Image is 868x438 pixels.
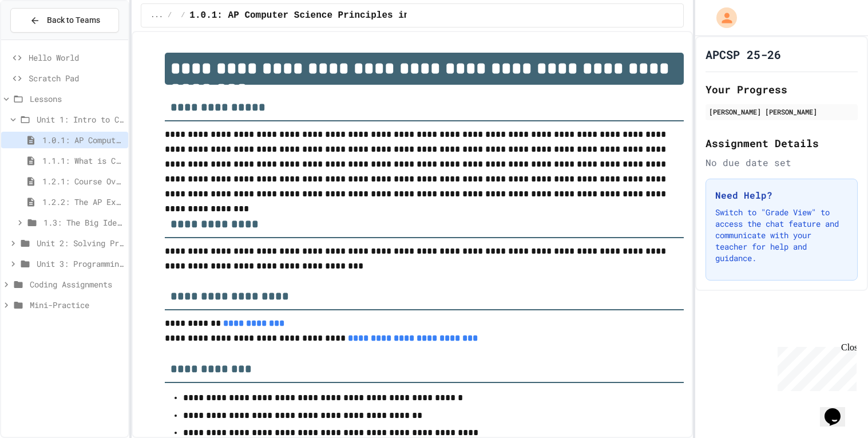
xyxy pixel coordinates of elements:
span: Unit 3: Programming with Python [37,258,124,270]
h1: APCSP 25-26 [706,46,781,62]
button: Back to Teams [10,8,119,33]
span: Hello World [29,52,124,64]
span: 1.0.1: AP Computer Science Principles in Python Course Syllabus [42,134,124,146]
p: Switch to "Grade View" to access the chat feature and communicate with your teacher for help and ... [715,207,848,264]
span: 1.2.2: The AP Exam [42,196,124,208]
span: Scratch Pad [29,72,124,84]
iframe: chat widget [820,392,857,427]
span: 1.1.1: What is Computer Science? [42,155,124,167]
span: Unit 1: Intro to Computer Science [37,113,124,125]
iframe: chat widget [773,342,857,391]
h3: Need Help? [715,188,848,202]
div: My Account [704,5,740,31]
span: 1.2.1: Course Overview [42,175,124,187]
h2: Your Progress [706,81,858,97]
span: Mini-Practice [30,299,124,311]
h2: Assignment Details [706,135,858,151]
span: 1.3: The Big Ideas [43,216,124,228]
span: Lessons [30,93,124,105]
span: / [181,11,185,20]
span: 1.0.1: AP Computer Science Principles in Python Course Syllabus [189,9,536,22]
span: Unit 2: Solving Problems in Computer Science [37,237,124,249]
span: Back to Teams [47,14,100,26]
div: [PERSON_NAME] [PERSON_NAME] [709,106,854,117]
div: Chat with us now!Close [5,5,79,73]
span: Coding Assignments [30,278,124,290]
span: ... [150,11,163,20]
span: / [168,11,172,20]
div: No due date set [706,156,858,169]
